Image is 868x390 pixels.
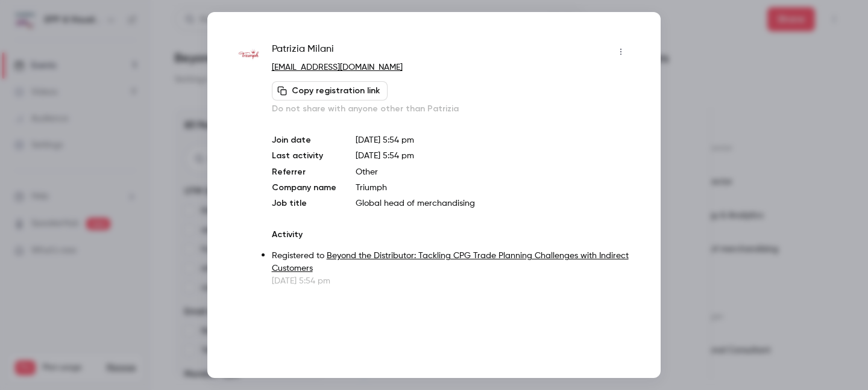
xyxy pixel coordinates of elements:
span: Patrizia Milani [272,42,334,61]
p: Other [356,166,631,178]
p: Global head of merchandising [356,197,631,209]
p: [DATE] 5:54 pm [272,275,631,287]
span: [DATE] 5:54 pm [356,152,414,160]
p: Join date [272,134,336,146]
a: Beyond the Distributor: Tackling CPG Trade Planning Challenges with Indirect Customers [272,252,629,273]
p: Company name [272,182,336,194]
a: [EMAIL_ADDRESS][DOMAIN_NAME] [272,63,403,72]
button: Copy registration link [272,81,388,101]
p: Activity [272,229,631,241]
img: triumph.com [237,43,260,66]
p: Job title [272,197,336,209]
p: Triumph [356,182,631,194]
p: [DATE] 5:54 pm [356,134,631,146]
p: Referrer [272,166,336,178]
p: Registered to [272,250,631,275]
p: Do not share with anyone other than Patrizia [272,103,631,115]
p: Last activity [272,150,336,162]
